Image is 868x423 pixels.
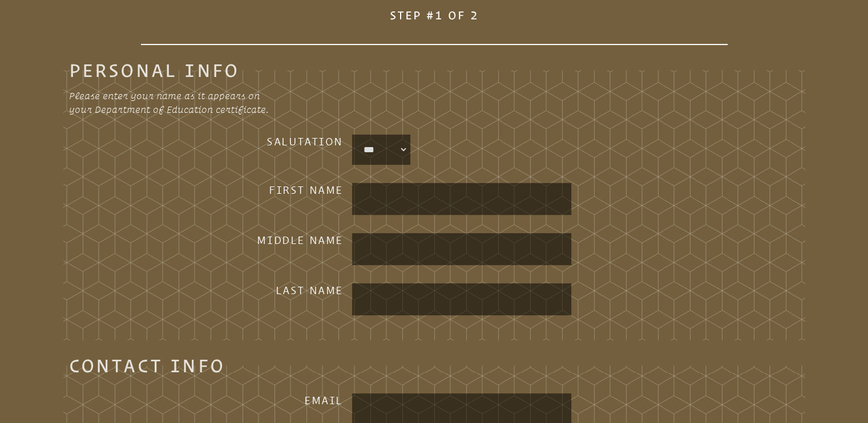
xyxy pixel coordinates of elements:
[160,283,343,297] h3: Last Name
[69,63,240,77] legend: Personal Info
[160,183,343,197] h3: First Name
[354,137,408,162] select: persons_salutation
[160,135,343,148] h3: Salutation
[69,89,434,116] p: Please enter your name as it appears on your Department of Education certificate.
[141,1,728,45] h1: Step #1 of 2
[160,393,343,407] h3: Email
[69,359,225,372] legend: Contact Info
[160,233,343,247] h3: Middle Name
